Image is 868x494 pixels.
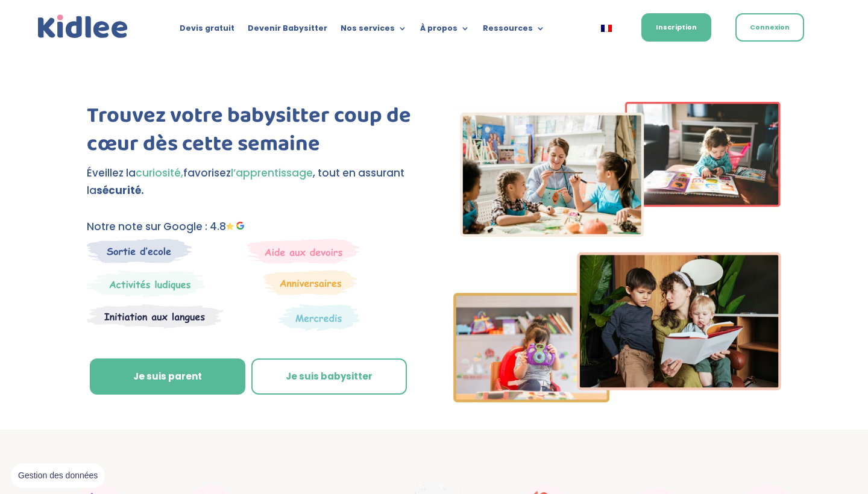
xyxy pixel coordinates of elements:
[90,358,245,395] a: Je suis parent
[87,218,415,236] p: Notre note sur Google : 4.8
[180,24,234,37] a: Devis gratuit
[453,392,781,406] picture: Imgs-2
[641,13,711,42] a: Inscription
[278,304,360,331] img: Thematique
[136,166,183,180] span: curiosité,
[87,304,224,329] img: Atelier thematique
[483,24,545,37] a: Ressources
[87,239,192,263] img: Sortie decole
[341,24,407,37] a: Nos services
[248,24,327,37] a: Devenir Babysitter
[601,25,612,32] img: Français
[11,463,105,489] button: Gestion des données
[87,270,206,298] img: Mercredi
[87,102,415,164] h1: Trouvez votre babysitter coup de cœur dès cette semaine
[96,183,144,198] strong: sécurité.
[247,239,360,264] img: weekends
[231,166,313,180] span: l’apprentissage
[87,164,415,199] p: Éveillez la favorisez , tout en assurant la
[251,358,407,395] a: Je suis babysitter
[420,24,470,37] a: À propos
[18,471,98,481] span: Gestion des données
[35,12,131,42] img: logo_kidlee_bleu
[263,270,357,295] img: Anniversaire
[735,13,804,42] a: Connexion
[35,12,131,42] a: Kidlee Logo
